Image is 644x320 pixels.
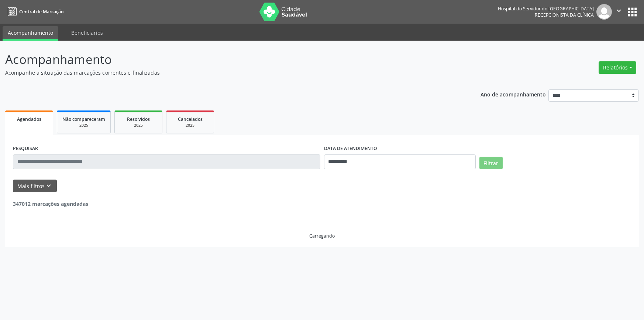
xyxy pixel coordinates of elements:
[19,8,63,15] span: Central de Marcação
[615,7,623,15] i: 
[62,123,105,128] div: 2025
[309,233,335,239] div: Carregando
[481,89,546,99] p: Ano de acompanhamento
[5,69,449,76] p: Acompanhe a situação das marcações correntes e finalizadas
[5,50,449,69] p: Acompanhamento
[479,157,503,169] button: Filtrar
[599,61,636,74] button: Relatórios
[13,200,88,207] strong: 347012 marcações agendadas
[66,26,108,39] a: Beneficiários
[172,123,209,128] div: 2025
[3,26,58,41] a: Acompanhamento
[324,143,377,154] label: DATA DE ATENDIMENTO
[13,143,38,154] label: PESQUISAR
[13,180,57,193] button: Mais filtroskeyboard_arrow_down
[127,116,150,122] span: Resolvidos
[45,182,53,190] i: keyboard_arrow_down
[596,4,612,20] img: img
[626,6,639,18] button: apps
[17,116,41,122] span: Agendados
[612,4,626,20] button: 
[62,116,105,122] span: Não compareceram
[498,6,594,12] div: Hospital do Servidor do [GEOGRAPHIC_DATA]
[535,12,594,18] span: Recepcionista da clínica
[120,123,157,128] div: 2025
[5,6,63,18] a: Central de Marcação
[178,116,203,122] span: Cancelados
